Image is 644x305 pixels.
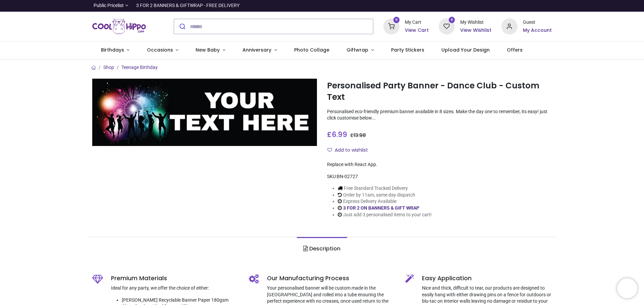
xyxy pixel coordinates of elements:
[267,274,395,283] h5: Our Manufacturing Process
[617,278,637,298] iframe: Brevo live chat
[327,108,552,122] p: Personalised eco-friendly premium banner available in 8 sizes. Make the day one to remember, its ...
[136,2,239,9] div: 3 FOR 2 BANNERS & GIFTWRAP - FREE DELIVERY
[111,274,239,283] h5: Premium Materials
[405,19,429,26] div: My Cart
[196,47,220,53] span: New Baby
[138,42,187,59] a: Occasions
[332,130,347,139] span: 6.99
[350,132,366,139] span: £
[92,2,128,9] a: Public Pricelist
[122,297,239,304] li: [PERSON_NAME] Recyclable Banner Paper 180gsm
[92,17,146,36] img: Cool Hippo
[460,27,491,34] a: View Wishlist
[439,23,455,29] a: 0
[121,65,158,70] a: Teenage Birthday
[94,2,124,9] span: Public Pricelist
[243,47,271,53] span: Anniversary
[327,161,552,168] div: Replace with React App.
[101,47,124,53] span: Birthdays
[338,192,432,199] li: Order by 11am, same day dispatch
[346,47,368,53] span: Giftwrap
[327,148,332,152] i: Add to wishlist
[422,274,552,283] h5: Easy Application
[92,42,138,59] a: Birthdays
[441,47,490,53] span: Upload Your Design
[111,285,239,292] p: Ideal for any party, we offer the choice of either:
[234,42,285,59] a: Anniversary
[337,174,358,179] span: BN-02727
[92,79,317,146] img: Personalised Party Banner - Dance Club - Custom Text
[354,132,366,139] span: 13.98
[460,19,491,26] div: My Wishlist
[327,130,347,139] span: £
[383,23,399,29] a: 0
[411,2,552,9] iframe: Customer reviews powered by Trustpilot
[391,47,424,53] span: Party Stickers
[338,42,382,59] a: Giftwrap
[327,173,552,180] div: SKU:
[338,212,432,218] li: Just add 3 personalised items to your cart!
[92,17,146,36] a: Logo of Cool Hippo
[338,198,432,205] li: Express Delivery Available
[147,47,173,53] span: Occasions
[294,47,329,53] span: Photo Collage
[338,185,432,192] li: Free Standard Tracked Delivery
[327,80,552,103] h1: Personalised Party Banner - Dance Club - Custom Text
[297,237,347,260] a: Description
[449,17,455,23] sup: 0
[343,205,419,211] a: 3 FOR 2 ON BANNERS & GIFT WRAP
[507,47,523,53] span: Offers
[523,19,552,26] div: Guest
[523,27,552,34] a: My Account
[393,17,400,23] sup: 0
[103,65,114,70] a: Shop
[405,27,429,34] a: View Cart
[174,19,190,34] button: Submit
[327,145,374,156] button: Add to wishlistAdd to wishlist
[187,42,234,59] a: New Baby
